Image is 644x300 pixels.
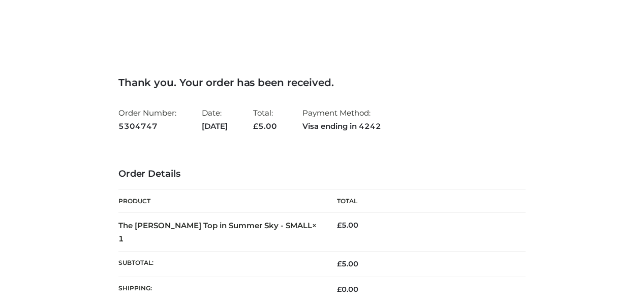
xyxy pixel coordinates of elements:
[118,104,176,135] li: Order Number:
[337,285,342,294] span: £
[118,221,317,243] strong: × 1
[202,120,228,133] strong: [DATE]
[322,190,526,213] th: Total
[118,221,317,243] strong: The [PERSON_NAME] Top in Summer Sky - SMALL
[253,104,277,135] li: Total:
[253,121,277,131] span: 5.00
[202,104,228,135] li: Date:
[118,252,322,277] th: Subtotal:
[302,120,381,133] strong: Visa ending in 4242
[118,169,526,180] h3: Order Details
[337,259,342,268] span: £
[337,221,342,230] span: £
[302,104,381,135] li: Payment Method:
[337,285,358,294] bdi: 0.00
[118,120,176,133] strong: 5304747
[253,121,258,131] span: £
[337,221,358,230] bdi: 5.00
[118,190,322,213] th: Product
[118,76,526,89] h3: Thank you. Your order has been received.
[337,259,358,268] span: 5.00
